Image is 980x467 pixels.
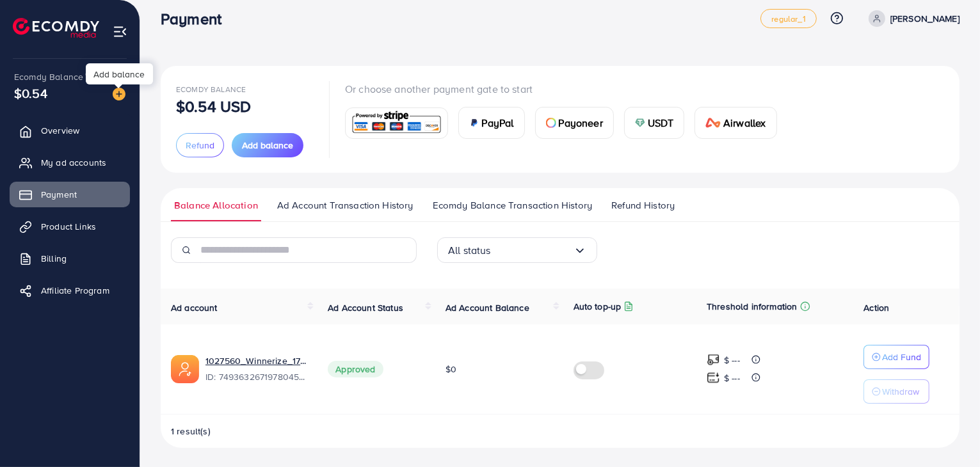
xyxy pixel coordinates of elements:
[882,384,919,399] p: Withdraw
[707,353,720,367] img: top-up amount
[864,10,960,27] a: [PERSON_NAME]
[328,301,403,314] span: Ad Account Status
[926,409,970,457] iframe: Chat
[864,379,929,404] button: Withdraw
[176,84,246,95] span: Ecomdy Balance
[574,299,622,314] p: Auto top-up
[13,18,99,38] img: logo
[10,118,130,143] a: Overview
[174,198,258,212] span: Balance Allocation
[10,246,130,271] a: Billing
[882,349,921,365] p: Add Fund
[14,84,47,102] span: $0.54
[724,370,740,386] p: $ ---
[10,150,130,175] a: My ad accounts
[695,107,776,139] a: cardAirwallex
[345,107,448,139] a: card
[707,371,720,384] img: top-up amount
[232,133,303,157] button: Add balance
[535,107,614,139] a: cardPayoneer
[14,70,83,83] span: Ecomdy Balance
[433,198,592,212] span: Ecomdy Balance Transaction History
[41,252,67,265] span: Billing
[723,115,766,131] span: Airwallex
[864,301,889,314] span: Action
[41,156,106,169] span: My ad accounts
[277,198,414,212] span: Ad Account Transaction History
[624,107,685,139] a: cardUSDT
[171,301,218,314] span: Ad account
[635,118,645,128] img: card
[242,139,293,152] span: Add balance
[890,11,960,26] p: [PERSON_NAME]
[205,370,307,383] span: ID: 7493632671978045448
[41,124,79,137] span: Overview
[113,24,127,39] img: menu
[176,133,224,157] button: Refund
[349,109,444,137] img: card
[41,188,77,201] span: Payment
[559,115,603,131] span: Payoneer
[328,361,383,377] span: Approved
[446,301,529,314] span: Ad Account Balance
[437,237,597,263] div: Search for option
[705,118,721,128] img: card
[86,63,153,84] div: Add balance
[724,352,740,368] p: $ ---
[171,355,199,383] img: ic-ads-acc.e4c84228.svg
[10,278,130,303] a: Affiliate Program
[458,107,525,139] a: cardPayPal
[446,363,456,376] span: $0
[186,139,214,152] span: Refund
[41,284,109,297] span: Affiliate Program
[707,299,797,314] p: Threshold information
[482,115,514,131] span: PayPal
[771,15,805,23] span: regular_1
[448,241,491,260] span: All status
[10,214,130,239] a: Product Links
[648,115,674,131] span: USDT
[864,345,929,369] button: Add Fund
[161,10,232,28] h3: Payment
[113,88,125,100] img: image
[491,241,574,260] input: Search for option
[546,118,556,128] img: card
[41,220,96,233] span: Product Links
[611,198,675,212] span: Refund History
[171,425,211,438] span: 1 result(s)
[469,118,479,128] img: card
[176,99,251,114] p: $0.54 USD
[760,9,816,28] a: regular_1
[10,182,130,207] a: Payment
[205,354,307,384] div: <span class='underline'>1027560_Winnerize_1744747938584</span></br>7493632671978045448
[205,354,307,367] a: 1027560_Winnerize_1744747938584
[345,81,787,97] p: Or choose another payment gate to start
